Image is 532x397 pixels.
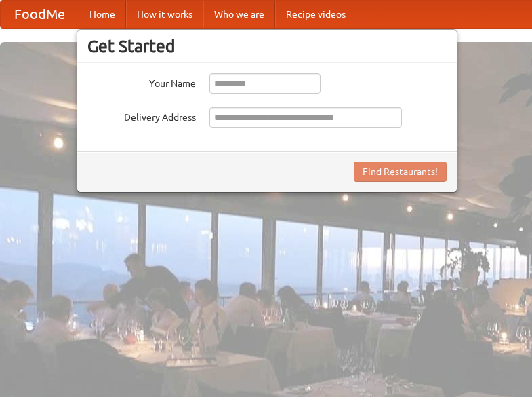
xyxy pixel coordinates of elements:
[87,107,196,124] label: Delivery Address
[87,73,196,90] label: Your Name
[87,36,447,56] h3: Get Started
[79,1,126,28] a: Home
[354,162,447,182] button: Find Restaurants!
[275,1,356,28] a: Recipe videos
[1,1,79,28] a: FoodMe
[203,1,275,28] a: Who we are
[126,1,203,28] a: How it works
